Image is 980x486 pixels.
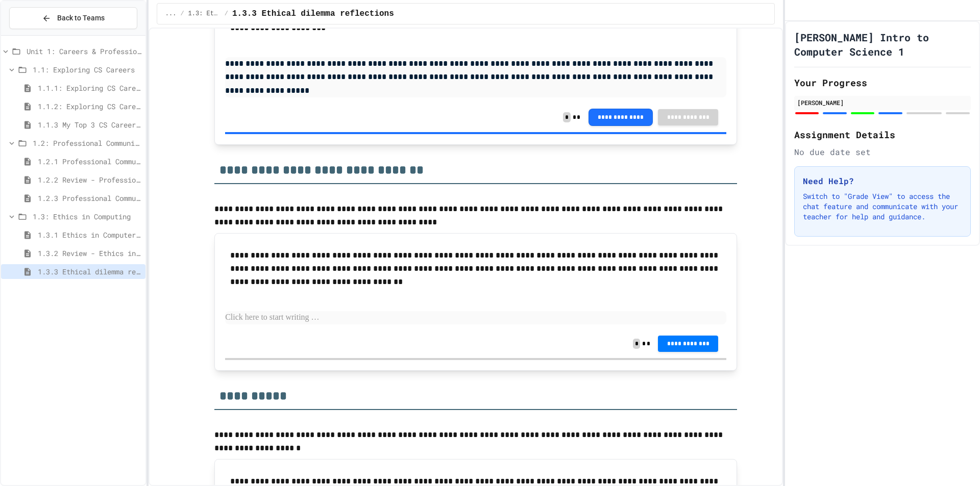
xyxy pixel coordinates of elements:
div: [PERSON_NAME] [797,98,968,107]
span: 1.1: Exploring CS Careers [33,64,141,75]
span: Back to Teams [57,13,105,23]
span: 1.1.2: Exploring CS Careers - Review [38,101,141,112]
span: 1.3.2 Review - Ethics in Computer Science [38,248,141,259]
h2: Assignment Details [794,127,971,142]
span: Unit 1: Careers & Professionalism [27,46,141,57]
span: 1.1.1: Exploring CS Careers [38,83,141,93]
h2: Your Progress [794,75,971,90]
h3: Need Help? [803,175,962,187]
span: / [225,10,228,18]
span: 1.2: Professional Communication [33,138,141,148]
span: 1.2.2 Review - Professional Communication [38,174,141,185]
span: 1.3.3 Ethical dilemma reflections [232,8,394,20]
span: 1.1.3 My Top 3 CS Careers! [38,119,141,130]
span: 1.2.3 Professional Communication Challenge [38,193,141,203]
div: No due date set [794,146,971,158]
span: 1.2.1 Professional Communication [38,156,141,167]
span: 1.3: Ethics in Computing [33,211,141,222]
h1: [PERSON_NAME] Intro to Computer Science 1 [794,30,971,59]
p: Switch to "Grade View" to access the chat feature and communicate with your teacher for help and ... [803,191,962,222]
span: 1.3.3 Ethical dilemma reflections [38,266,141,277]
span: ... [165,10,177,18]
span: / [180,10,184,18]
span: 1.3: Ethics in Computing [188,10,220,18]
span: 1.3.1 Ethics in Computer Science [38,229,141,240]
button: Back to Teams [9,7,137,29]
